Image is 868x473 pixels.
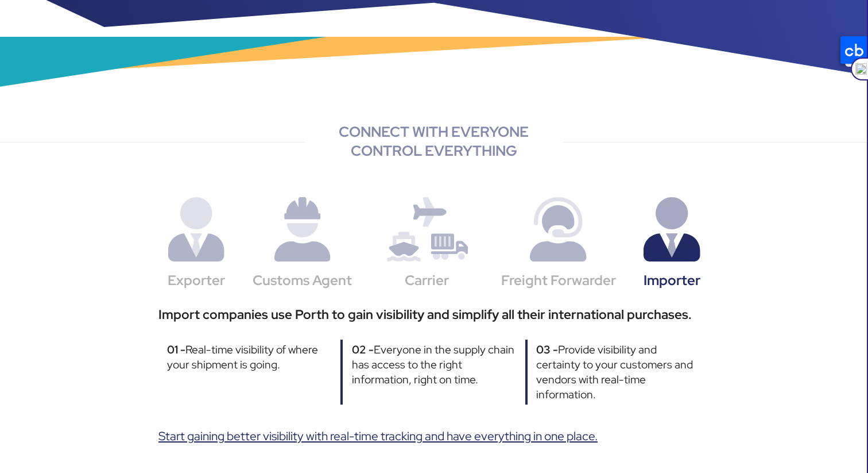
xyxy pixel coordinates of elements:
[158,306,692,323] font: Import companies use Porth to gain visibility and simplify all their international purchases.
[339,122,529,141] font: CONNECT WITH EVERYONE
[352,342,514,387] font: Everyone in the supply chain has access to the right information, right on time.
[501,271,616,289] font: Freight Forwarder
[405,271,449,289] font: Carrier
[253,271,352,289] font: Customs Agent
[167,342,318,372] font: Real-time visibility of where your shipment is going.
[351,141,517,160] font: CONTROL EVERYTHING
[352,342,374,357] font: 02 -
[167,342,185,357] font: 01 -
[168,271,225,289] font: Exporter
[158,428,598,444] font: Start gaining better visibility with real-time tracking and have everything in one place.
[536,342,693,402] font: Provide visibility and certainty to your customers and vendors with real-time information.
[536,342,558,357] font: 03 -
[158,431,598,443] a: Start gaining better visibility with real-time tracking and have everything in one place.
[644,271,700,289] font: Importer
